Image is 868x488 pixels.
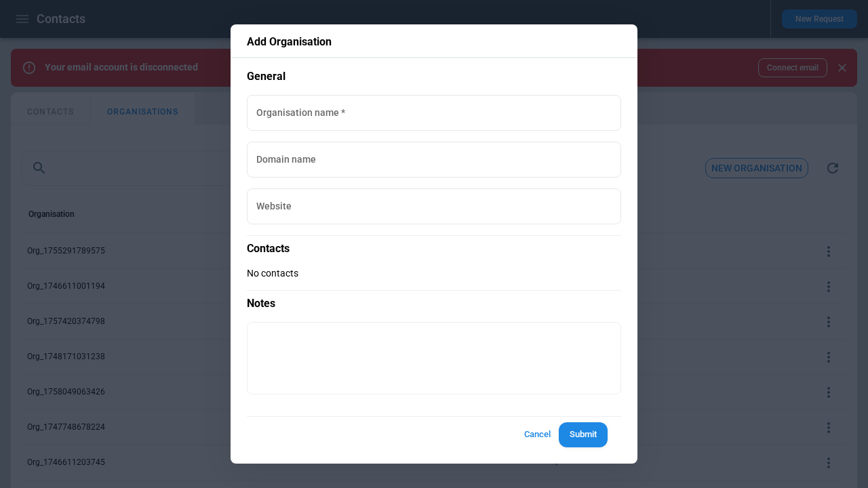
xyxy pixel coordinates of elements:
[247,268,621,279] p: No contacts
[247,35,621,49] p: Add Organisation
[559,422,608,447] button: Submit
[247,69,621,84] p: General
[515,422,559,447] button: Cancel
[247,235,621,256] p: Contacts
[247,290,621,311] p: Notes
